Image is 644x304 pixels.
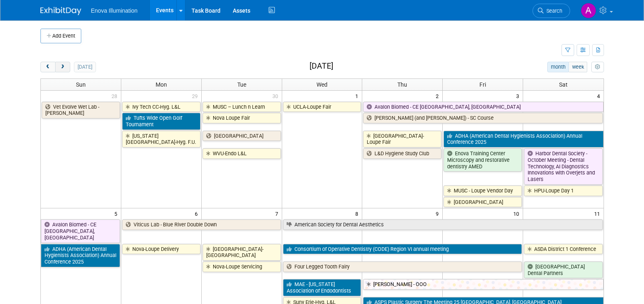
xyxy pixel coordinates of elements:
a: [PERSON_NAME] (and [PERSON_NAME]) - SC Course [363,113,602,123]
span: 6 [194,208,201,219]
a: Avalon Biomed - CE [GEOGRAPHIC_DATA], [GEOGRAPHIC_DATA] [41,219,120,243]
span: Thu [397,81,407,88]
span: 3 [515,91,523,101]
span: 10 [513,208,523,219]
span: 4 [596,91,604,101]
a: Viticus Lab - Blue River Double Down [122,219,281,230]
a: [GEOGRAPHIC_DATA]-[GEOGRAPHIC_DATA] [203,244,281,261]
a: MUSC – Lunch n Learn [203,102,281,112]
button: week [568,62,587,72]
span: Fri [479,81,486,88]
span: Sat [559,81,568,88]
span: 8 [354,208,362,219]
a: [GEOGRAPHIC_DATA] [443,197,522,208]
i: Personalize Calendar [595,65,600,70]
span: Wed [316,81,328,88]
span: Search [544,8,562,14]
span: Tue [237,81,246,88]
button: [DATE] [74,62,96,72]
span: 11 [593,208,604,219]
a: Avalon Biomed - CE [GEOGRAPHIC_DATA], [GEOGRAPHIC_DATA] [363,102,603,112]
a: UCLA-Loupe Fair [283,102,361,112]
a: Nova-Loupe Delivery [122,244,201,255]
a: Tufts Wide Open Golf Tournament [122,113,201,130]
button: Add Event [40,29,81,43]
a: [GEOGRAPHIC_DATA] Dental Partners [524,262,602,278]
span: 5 [114,208,121,219]
span: Enova Illumination [91,7,138,14]
a: WVU-Endo L&L [203,148,281,159]
a: MAE - [US_STATE] Association of Endodontists [283,279,361,296]
span: 2 [435,91,442,101]
a: Consortium of Operative Dentistry (CODE) Region VI annual meeting [283,244,522,255]
span: 28 [111,91,121,101]
span: 30 [272,91,282,101]
a: [PERSON_NAME] - OOO [363,279,603,290]
button: next [55,62,70,72]
a: Enova Training Center Microscopy and restorative dentistry AMED [443,148,522,172]
h2: [DATE] [310,62,333,71]
span: 29 [191,91,201,101]
a: Vet Evolve Wet Lab - [PERSON_NAME] [42,102,120,118]
a: HPU-Loupe Day 1 [524,186,602,196]
a: Four Legged Tooth Fairy [283,262,522,272]
a: Harbor Dental Society - October Meeting - Dental Technology, AI Diagnostics Innovations with Over... [524,148,602,185]
a: Search [533,4,570,18]
a: [GEOGRAPHIC_DATA]-Loupe Fair [363,131,441,148]
a: Nova-Loupe Servicing [203,262,281,272]
span: 7 [274,208,282,219]
span: Mon [156,81,167,88]
a: Nova Loupe Fair [203,113,281,123]
a: MUSC - Loupe Vendor Day [443,186,522,196]
button: month [547,62,569,72]
span: Sun [76,81,86,88]
a: ADHA (American Dental Hygienists Association) Annual Conference 2025 [443,131,603,148]
img: ExhibitDay [40,7,81,15]
button: prev [40,62,56,72]
button: myCustomButton [591,62,604,72]
a: American Society for Dental Aesthetics [283,219,603,230]
span: 1 [354,91,362,101]
a: L&D Hygiene Study Club [363,148,441,159]
a: Ivy Tech CC-Hyg. L&L [122,102,201,112]
img: Andrea Miller [581,3,596,18]
a: [US_STATE][GEOGRAPHIC_DATA]-Hyg. F.U. [122,131,201,148]
a: [GEOGRAPHIC_DATA] [203,131,281,141]
span: 9 [435,208,442,219]
a: ADHA (American Dental Hygienists Association) Annual Conference 2025 [41,244,120,267]
a: ASDA District 1 Conference [524,244,602,255]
